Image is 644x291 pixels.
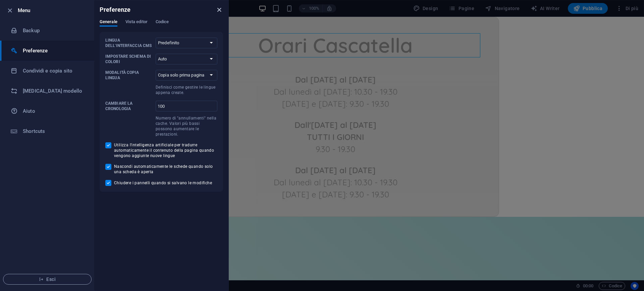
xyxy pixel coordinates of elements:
h6: Preferenze [23,47,85,55]
h6: Preferenze [100,6,130,14]
select: Modalità copia linguaDefinisci come gestire le lingue appena create. [156,70,217,81]
p: Lingua dell'interfaccia CMS [105,38,153,48]
a: Aiuto [0,101,94,121]
button: close [215,6,223,14]
h6: Backup [23,27,85,35]
p: Cambiare la cronologia [105,101,153,111]
p: Modalità copia lingua [105,70,153,81]
p: Impostare schema di colori [105,54,153,64]
select: Lingua dell'interfaccia CMS [156,38,217,48]
input: Cambiare la cronologiaNumero di "annullamenti" nella cache. Valori più bassi possono aumentare le... [156,101,217,111]
h6: [MEDICAL_DATA] modello [23,87,85,95]
p: Definisci come gestire le lingue appena create. [156,85,217,95]
h6: Shortcuts [23,127,85,135]
h6: Condividi e copia sito [23,67,85,75]
span: Codice [156,18,169,27]
div: Preferenze [100,19,223,32]
span: Vista editor [125,18,148,27]
button: Esci [3,274,92,285]
span: Esci [9,277,86,282]
select: Impostare schema di colori [156,54,217,64]
span: Generale [100,18,117,27]
span: Utilizza l'intelligenza artificiale per tradurre automaticamente il contenuto della pagina quando... [114,142,217,158]
span: Nascondi automaticamente le schede quando solo una scheda è aperta [114,164,217,175]
h6: Aiuto [23,107,85,115]
span: Chiudere i pannelli quando si salvano le modifiche [114,180,212,186]
p: Numero di "annullamenti" nella cache. Valori più bassi possono aumentare le prestazioni. [156,115,217,137]
h6: Menu [18,6,89,14]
